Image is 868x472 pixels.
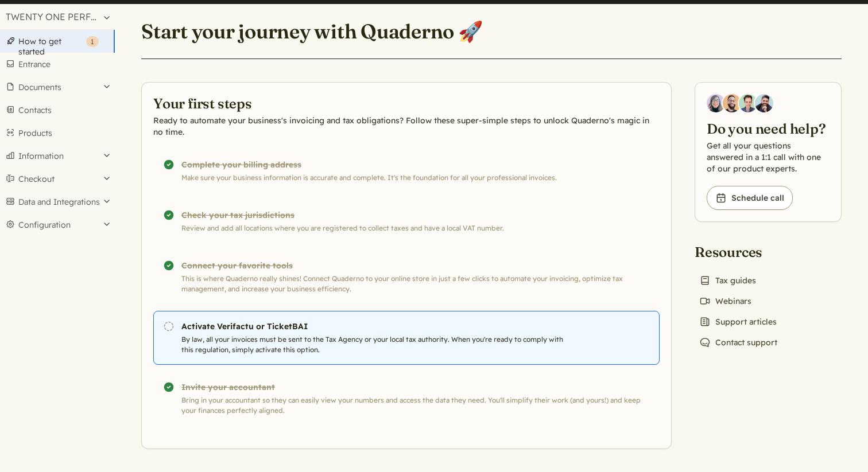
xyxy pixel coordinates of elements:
[18,151,64,161] font: Information
[707,120,826,137] font: Do you need help?
[695,243,762,260] font: Resources
[141,19,483,44] font: Start your journey with Quaderno 🚀
[153,95,252,112] font: Your first steps
[18,82,61,92] font: Documents
[18,105,52,115] font: Contacts
[18,128,52,138] font: Products
[707,141,821,174] font: Get all your questions answered in a 1:1 call with one of our product experts.
[715,317,777,327] font: Support articles
[755,94,773,112] img: Javier Rubio, DevRel at Quaderno
[91,37,94,46] span: 1
[153,311,660,365] a: Activate Verifactu or TicketBAI By law, all your invoices must be sent to the Tax Agency or your ...
[181,335,563,354] font: By law, all your invoices must be sent to the Tax Agency or your local tax authority. When you're...
[707,186,793,210] a: Schedule call
[731,193,784,203] font: Schedule call
[18,220,71,230] font: Configuration
[153,115,649,137] font: Ready to automate your business's invoicing and tax obligations? Follow these super-simple steps ...
[695,314,781,330] a: Support articles
[18,59,51,69] font: Entrance
[6,11,245,22] font: TWENTY ONE PERFORMANCE CYCLING CLOTHING SL
[715,296,751,306] font: Webinars
[715,337,777,348] font: Contact support
[723,94,741,112] img: Jairo Fumero, Account Executive at Quaderno
[695,272,761,288] a: Tax guides
[739,94,757,112] img: Ivo Oltmans, Business Developer at Quaderno
[695,293,756,309] a: Webinars
[18,197,100,207] font: Data and Integrations
[707,94,725,112] img: Diana Carrasco, Account Executive at Quaderno
[18,36,61,57] font: How to get started
[715,275,756,286] font: Tax guides
[181,321,308,331] font: Activate Verifactu or TicketBAI
[18,174,55,184] font: Checkout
